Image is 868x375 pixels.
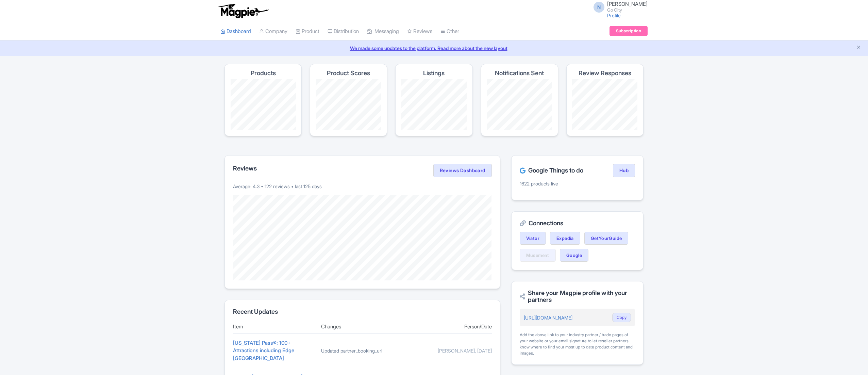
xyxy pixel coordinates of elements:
[321,347,404,354] div: Updated partner_booking_url
[233,183,492,190] p: Average: 4.3 • 122 reviews • last 125 days
[610,26,648,36] a: Subscription
[259,22,287,41] a: Company
[217,3,270,18] img: logo-ab69f6fb50320c5b225c76a69d11143b.png
[321,323,404,331] div: Changes
[607,1,648,7] span: [PERSON_NAME]
[589,1,648,12] a: N [PERSON_NAME] Go City
[612,313,631,322] button: Copy
[607,13,621,18] a: Profile
[594,2,604,13] span: N
[4,45,864,52] a: We made some updates to the platform. Read more about the new layout
[409,347,492,354] div: [PERSON_NAME], [DATE]
[579,70,631,77] h4: Review Responses
[856,44,861,52] button: Close announcement
[296,22,319,41] a: Product
[233,323,316,331] div: Item
[495,70,544,77] h4: Notifications Sent
[233,308,492,315] h2: Recent Updates
[524,315,572,321] a: [URL][DOMAIN_NAME]
[409,323,492,331] div: Person/Date
[520,332,635,356] div: Add the above link to your industry partner / trade pages of your website or your email signature...
[520,180,635,187] p: 1622 products live
[607,8,648,12] small: Go City
[520,167,583,174] h2: Google Things to do
[613,164,635,177] a: Hub
[520,249,556,262] a: Musement
[233,340,294,361] a: [US_STATE] Pass®: 100+ Attractions including Edge [GEOGRAPHIC_DATA]
[520,220,635,227] h2: Connections
[520,232,546,245] a: Viator
[520,290,635,303] h2: Share your Magpie profile with your partners
[433,164,492,177] a: Reviews Dashboard
[327,70,370,77] h4: Product Scores
[407,22,432,41] a: Reviews
[550,232,580,245] a: Expedia
[440,22,459,41] a: Other
[233,165,257,172] h2: Reviews
[423,70,445,77] h4: Listings
[220,22,251,41] a: Dashboard
[584,232,629,245] a: GetYourGuide
[328,22,359,41] a: Distribution
[560,249,588,262] a: Google
[251,70,276,77] h4: Products
[367,22,399,41] a: Messaging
